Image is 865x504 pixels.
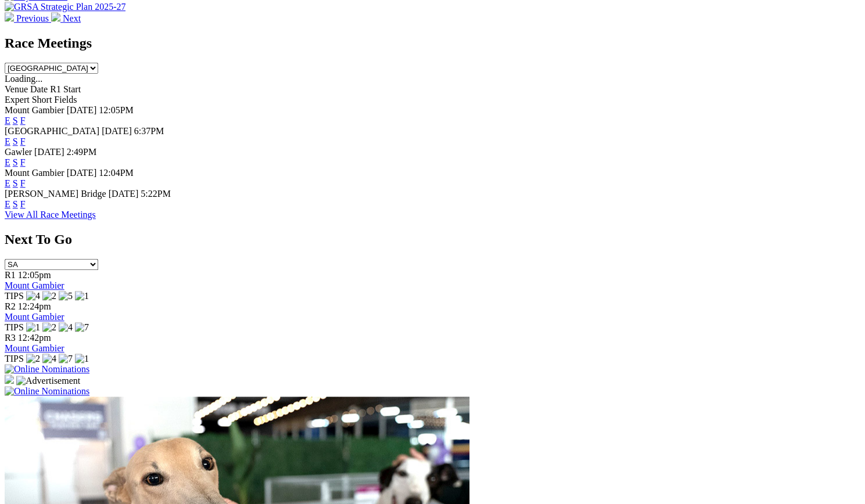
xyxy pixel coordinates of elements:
[109,189,139,199] span: [DATE]
[5,168,64,178] span: Mount Gambier
[5,301,16,311] span: R2
[26,291,40,301] img: 4
[5,280,64,290] a: Mount Gambier
[34,147,64,157] span: [DATE]
[67,105,97,115] span: [DATE]
[5,354,24,363] span: TIPS
[13,157,18,167] a: S
[59,322,73,333] img: 4
[5,35,860,51] h2: Race Meetings
[18,270,51,280] span: 12:05pm
[5,13,51,23] a: Previous
[59,354,73,364] img: 7
[59,291,73,301] img: 5
[51,13,81,23] a: Next
[75,291,89,301] img: 1
[5,322,24,332] span: TIPS
[99,168,134,178] span: 12:04PM
[5,343,64,353] a: Mount Gambier
[18,301,51,311] span: 12:24pm
[42,354,56,364] img: 4
[75,354,89,364] img: 1
[13,116,18,125] a: S
[5,157,10,167] a: E
[5,375,14,384] img: 15187_Greyhounds_GreysPlayCentral_Resize_SA_WebsiteBanner_300x115_2025.jpg
[5,12,14,21] img: chevron-left-pager-white.svg
[5,232,860,247] h2: Next To Go
[102,126,132,136] span: [DATE]
[5,312,64,322] a: Mount Gambier
[5,178,10,188] a: E
[51,12,60,21] img: chevron-right-pager-white.svg
[5,147,32,157] span: Gawler
[134,126,164,136] span: 6:37PM
[20,116,26,125] a: F
[75,322,89,333] img: 7
[16,376,80,386] img: Advertisement
[13,136,18,146] a: S
[67,147,97,157] span: 2:49PM
[5,210,96,219] a: View All Race Meetings
[54,95,77,105] span: Fields
[67,168,97,178] span: [DATE]
[20,136,26,146] a: F
[50,84,81,94] span: R1 Start
[13,178,18,188] a: S
[5,333,16,343] span: R3
[5,199,10,209] a: E
[5,386,89,397] img: Online Nominations
[5,270,16,280] span: R1
[30,84,48,94] span: Date
[5,95,30,105] span: Expert
[5,74,42,84] span: Loading...
[5,136,10,146] a: E
[18,333,51,343] span: 12:42pm
[5,126,99,136] span: [GEOGRAPHIC_DATA]
[5,291,24,301] span: TIPS
[5,116,10,125] a: E
[141,189,171,199] span: 5:22PM
[20,157,26,167] a: F
[13,199,18,209] a: S
[99,105,134,115] span: 12:05PM
[5,2,125,12] img: GRSA Strategic Plan 2025-27
[5,189,106,199] span: [PERSON_NAME] Bridge
[63,13,81,23] span: Next
[5,84,28,94] span: Venue
[5,364,89,375] img: Online Nominations
[26,354,40,364] img: 2
[20,199,26,209] a: F
[20,178,26,188] a: F
[32,95,52,105] span: Short
[26,322,40,333] img: 1
[5,105,64,115] span: Mount Gambier
[16,13,49,23] span: Previous
[42,291,56,301] img: 2
[42,322,56,333] img: 2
